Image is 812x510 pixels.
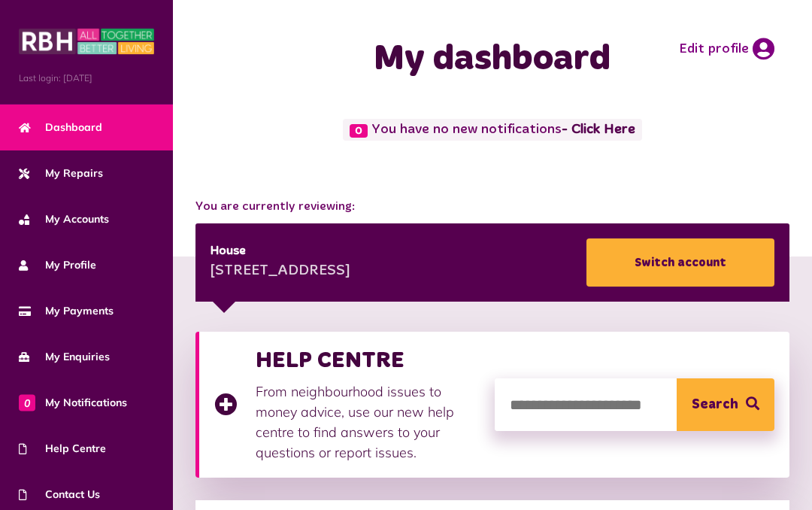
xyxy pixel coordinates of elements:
div: [STREET_ADDRESS] [211,260,350,283]
img: MyRBH [19,26,154,56]
span: My Notifications [19,395,127,411]
span: 0 [350,124,368,138]
span: My Payments [19,303,114,319]
span: Contact Us [19,487,100,502]
span: My Accounts [19,211,109,227]
a: - Click Here [562,123,635,137]
span: You have no new notifications [343,119,641,141]
p: From neighbourhood issues to money advice, use our new help centre to find answers to your questi... [256,381,480,463]
button: Search [677,378,774,431]
span: My Repairs [19,165,103,181]
span: Last login: [DATE] [19,71,154,85]
span: Help Centre [19,441,106,457]
span: You are currently reviewing: [195,198,789,216]
span: My Profile [19,257,96,273]
h1: My dashboard [246,38,738,81]
span: My Enquiries [19,349,110,365]
h3: HELP CENTRE [256,347,480,374]
span: Dashboard [19,120,102,135]
span: Search [692,378,738,431]
a: Edit profile [679,38,774,60]
div: House [211,242,350,260]
a: Switch account [586,238,774,287]
span: 0 [19,394,35,411]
